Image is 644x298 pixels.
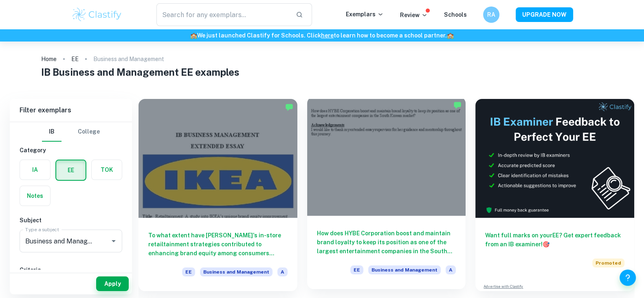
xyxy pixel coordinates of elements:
button: TOK [92,160,122,180]
span: Promoted [592,259,624,267]
h6: How does HYBE Corporation boost and maintain brand loyalty to keep its position as one of the lar... [317,229,456,256]
span: A [277,267,288,276]
button: UPGRADE NOW [516,7,573,22]
h6: RA [486,10,496,19]
a: EE [71,53,79,65]
span: 🏫 [190,32,197,39]
button: RA [483,7,499,23]
h6: Subject [20,216,122,225]
img: Thumbnail [475,99,634,218]
button: Notes [20,186,50,206]
p: Exemplars [346,10,384,19]
p: Business and Management [93,55,164,64]
span: Business and Management [200,267,273,276]
button: Apply [96,276,129,291]
span: EE [182,267,195,276]
h6: Category [20,146,122,155]
h6: Filter exemplars [10,99,132,122]
p: Review [400,11,428,20]
label: Type a subject [25,226,59,233]
button: Open [108,235,119,247]
h6: Criteria [20,265,122,274]
button: College [78,122,100,142]
span: Business and Management [368,265,441,274]
span: 🎯 [543,241,549,248]
button: IA [20,160,50,180]
a: Schools [444,11,467,18]
h6: We just launched Clastify for Schools. Click to learn how to become a school partner. [2,31,642,40]
a: here [321,32,334,39]
img: Marked [453,101,462,109]
a: Home [41,53,57,65]
button: Help and Feedback [620,270,636,286]
img: Clastify logo [71,7,123,23]
h6: Want full marks on your EE ? Get expert feedback from an IB examiner! [485,231,624,249]
img: Marked [285,103,293,111]
span: EE [350,265,363,274]
button: EE [56,160,86,180]
a: Advertise with Clastify [484,284,523,289]
a: How does HYBE Corporation boost and maintain brand loyalty to keep its position as one of the lar... [307,99,466,291]
h6: To what extent have [PERSON_NAME]'s in-store retailtainment strategies contributed to enhancing b... [148,231,288,258]
span: A [446,265,456,274]
button: IB [42,122,62,142]
div: Filter type choice [42,122,100,142]
input: Search for any exemplars... [156,3,290,26]
a: To what extent have [PERSON_NAME]'s in-store retailtainment strategies contributed to enhancing b... [138,99,297,291]
h1: IB Business and Management EE examples [41,65,603,79]
span: 🏫 [447,32,454,39]
a: Want full marks on yourEE? Get expert feedback from an IB examiner!PromotedAdvertise with Clastify [475,99,634,291]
